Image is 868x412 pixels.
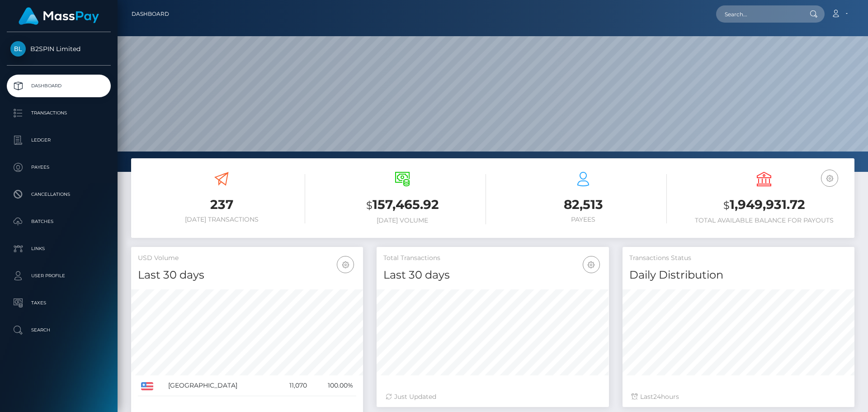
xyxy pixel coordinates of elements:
[723,199,730,212] small: $
[386,392,599,402] div: Just Updated
[275,375,310,396] td: 11,070
[165,375,275,396] td: [GEOGRAPHIC_DATA]
[10,215,107,228] p: Batches
[500,216,667,223] h6: Payees
[10,161,107,174] p: Payees
[132,5,169,24] a: Dashboard
[629,267,848,283] h4: Daily Distribution
[680,217,848,224] h6: Total Available Balance for Payouts
[319,217,486,224] h6: [DATE] Volume
[7,292,111,314] a: Taxes
[138,216,305,223] h6: [DATE] Transactions
[141,382,153,390] img: US.png
[7,183,111,206] a: Cancellations
[10,296,107,310] p: Taxes
[319,196,486,214] h3: 157,465.92
[138,254,356,263] h5: USD Volume
[7,210,111,233] a: Batches
[716,5,801,23] input: Search...
[383,267,602,283] h4: Last 30 days
[680,196,848,214] h3: 1,949,931.72
[310,375,356,396] td: 100.00%
[10,106,107,120] p: Transactions
[10,323,107,337] p: Search
[7,45,111,53] span: B2SPIN Limited
[629,254,848,263] h5: Transactions Status
[383,254,602,263] h5: Total Transactions
[19,7,99,25] img: MassPay Logo
[7,156,111,179] a: Payees
[500,196,667,213] h3: 82,513
[10,133,107,147] p: Ledger
[10,242,107,256] p: Links
[7,102,111,124] a: Transactions
[366,199,373,212] small: $
[10,188,107,201] p: Cancellations
[7,319,111,341] a: Search
[10,41,26,57] img: B2SPIN Limited
[138,196,305,213] h3: 237
[7,75,111,97] a: Dashboard
[7,265,111,287] a: User Profile
[632,392,845,402] div: Last hours
[7,129,111,152] a: Ledger
[10,269,107,283] p: User Profile
[10,79,107,93] p: Dashboard
[7,237,111,260] a: Links
[138,267,356,283] h4: Last 30 days
[653,393,661,401] span: 24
